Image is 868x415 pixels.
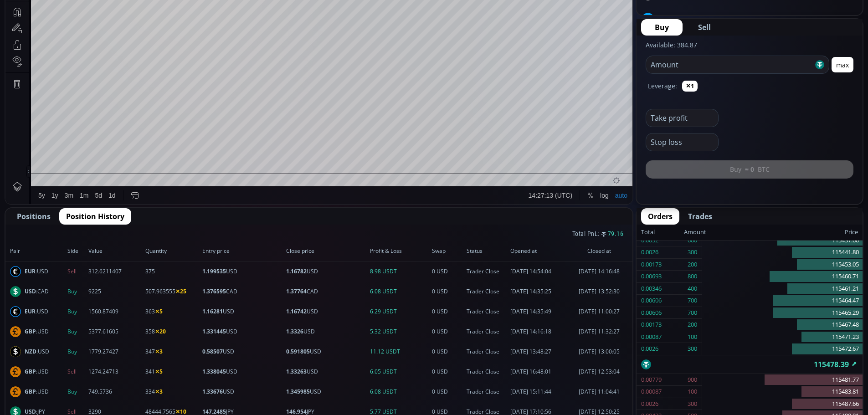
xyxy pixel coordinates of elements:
[641,386,662,398] div: 0.00087
[25,388,49,396] span: :USD
[25,368,36,375] b: GBP
[25,328,49,336] span: :USD
[570,287,628,296] span: [DATE] 13:52:30
[688,343,697,355] div: 300
[658,14,673,23] b: LINK
[59,208,131,225] button: Position History
[646,41,697,49] label: Available: 384.87
[286,388,310,395] b: 1.345985
[59,21,86,29] div: Bitcoin
[648,81,677,91] label: Leverage:
[688,331,697,343] div: 100
[831,14,850,23] b: 2.29%
[33,366,40,374] div: 5y
[145,388,200,396] span: 334
[570,368,628,376] span: [DATE] 12:53:04
[67,328,86,336] span: Buy
[688,259,697,271] div: 200
[641,259,662,271] div: 0.00173
[286,307,367,316] span: USD
[286,287,367,296] span: CAD
[202,287,283,296] span: CAD
[702,259,863,271] div: 115453.05
[688,398,697,410] div: 300
[145,247,200,255] span: Quantity
[202,388,223,395] b: 1.33676
[641,295,662,307] div: 0.00606
[570,247,628,255] span: Closed at
[59,366,68,374] div: 3m
[88,328,143,336] span: 5377.61605
[286,307,307,315] b: 1.16742
[579,361,591,379] div: Toggle Percentage
[467,287,508,296] span: Trader Close
[370,247,429,255] span: Profit & Loss
[122,361,137,379] div: Go to
[93,21,101,29] div: Market open
[25,307,36,315] b: EUR
[641,398,658,410] div: 0.0026
[286,348,367,356] span: USD
[606,361,625,379] div: Toggle Auto Scale
[202,368,226,375] b: 1.338045
[702,343,863,355] div: 115472.67
[88,287,143,296] span: 9225
[155,348,163,355] b: ✕3
[370,307,429,316] span: 6.29 USDT
[88,307,143,316] span: 1560.87409
[202,307,223,315] b: 1.16281
[523,366,567,374] span: 14:27:13 (UTC)
[155,368,163,375] b: ✕5
[145,328,200,336] span: 358
[67,267,86,276] span: Sell
[30,33,49,40] div: Volume
[641,319,662,331] div: 0.00173
[10,247,65,255] span: Pair
[510,368,568,376] span: [DATE] 16:48:01
[53,33,75,40] div: 13.673K
[175,287,186,295] b: ✕25
[753,14,770,23] b: 25.48
[155,307,163,315] b: ✕5
[520,361,570,379] button: 14:27:13 (UTC)
[702,295,863,307] div: 115464.47
[202,247,283,255] span: Entry price
[88,348,143,356] span: 1779.27427
[25,267,48,276] span: :USD
[170,5,198,12] div: Indicators
[145,368,200,376] span: 341
[202,267,226,275] b: 1.199535
[702,246,863,259] div: 115441.80
[688,386,697,398] div: 100
[67,388,86,396] span: Buy
[370,267,429,276] span: 8.98 USDT
[702,374,863,386] div: 115481.77
[610,366,622,374] div: auto
[155,388,163,395] b: ✕3
[655,22,669,33] span: Buy
[202,328,226,335] b: 1.331445
[641,226,684,238] div: Total
[832,57,853,72] button: max
[145,307,200,316] span: 363
[202,348,223,355] b: 0.58507
[688,271,697,282] div: 800
[467,247,508,255] span: Status
[88,388,143,396] span: 749.5736
[67,307,86,316] span: Buy
[432,348,464,356] span: 0 USD
[286,368,307,375] b: 1.33263
[591,361,606,379] div: Toggle Log Scale
[8,122,15,130] div: 
[570,307,628,316] span: [DATE] 11:00:27
[510,328,568,336] span: [DATE] 14:16:18
[702,307,863,319] div: 115465.29
[88,368,143,376] span: 1274.24713
[641,246,658,258] div: 0.0026
[44,21,59,29] div: 1D
[510,388,568,396] span: [DATE] 15:11:44
[467,307,508,316] span: Trader Close
[702,386,863,398] div: 115483.81
[25,388,36,395] b: GBP
[286,348,310,355] b: 0.591805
